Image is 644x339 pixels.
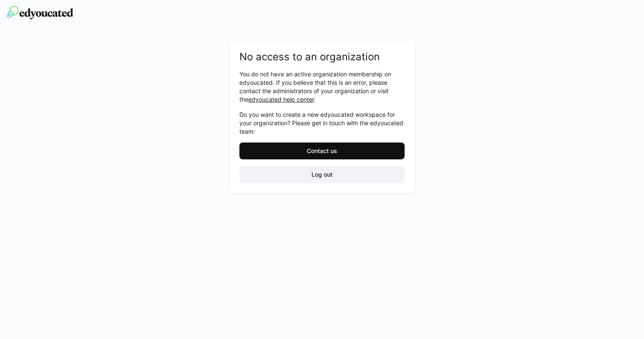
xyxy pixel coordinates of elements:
img: edyoucated [7,6,73,19]
span: Log out [310,170,334,179]
h2: No access to an organization [239,51,405,63]
a: edyoucated help center [248,96,314,103]
p: Do you want to create a new edyoucated workspace for your organization? Please get in touch with ... [239,110,405,136]
button: Log out [239,166,405,183]
p: You do not have an active organization membership on edyoucated. If you believe that this is an e... [239,70,405,104]
button: Contact us [239,143,405,159]
span: Contact us [306,147,338,155]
